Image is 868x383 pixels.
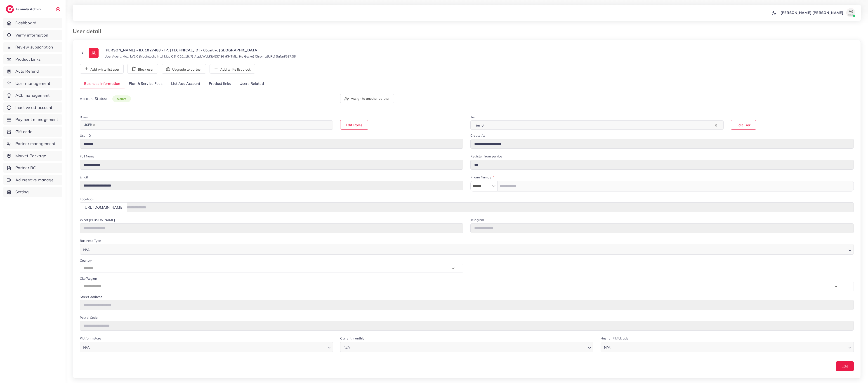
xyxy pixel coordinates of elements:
[3,151,62,161] a: Market Package
[80,218,115,222] label: What'[PERSON_NAME]
[3,18,62,28] a: Dashboard
[3,42,62,52] a: Review subscription
[16,7,42,11] h2: Ecomdy Admin
[470,154,502,159] label: Register from service
[836,361,854,371] button: Edit
[205,79,235,89] a: Product links
[603,344,611,351] span: N/A
[80,115,88,119] label: Roles
[15,105,52,111] span: Inactive ad account
[80,258,92,263] label: Country
[15,92,50,98] span: ACL management
[80,295,102,299] label: Street Address
[3,54,62,65] a: Product Links
[80,238,101,243] label: Business Type
[80,315,97,320] label: Postal Code
[3,127,62,137] a: Gift code
[15,165,36,171] span: Partner BC
[3,30,62,40] a: Verify information
[80,276,97,281] label: City/Region
[778,8,857,17] a: [PERSON_NAME] [PERSON_NAME]avatar
[3,102,62,113] a: Inactive ad account
[82,122,97,128] span: USER
[15,189,29,195] span: Setting
[470,120,724,130] div: Search for option
[15,68,39,74] span: Auto Refund
[781,10,843,15] p: [PERSON_NAME] [PERSON_NAME]
[80,154,94,159] label: Full Name
[80,79,125,89] a: Business Information
[98,122,327,129] input: Search for option
[210,64,255,74] button: Add white list block
[470,218,484,222] label: Telegram
[104,47,296,53] p: [PERSON_NAME] - ID: 1027488 - IP: [TECHNICAL_ID] - Country: [GEOGRAPHIC_DATA]
[485,122,714,129] input: Search for option
[6,5,14,13] img: logo
[15,153,46,159] span: Market Package
[15,32,48,38] span: Verify information
[82,344,91,351] span: N/A
[91,245,847,253] input: Search for option
[612,343,847,351] input: Search for option
[731,120,756,130] button: Edit Tier
[470,175,494,180] label: Phone Number
[470,115,476,119] label: Tier
[340,94,394,103] button: Assign to another partner
[80,96,131,102] p: Account Status:
[15,56,41,62] span: Product Links
[715,122,717,128] button: Clear Selected
[3,175,62,185] a: Ad creative management
[89,48,99,58] img: ic-user-info.36bf1079.svg
[3,138,62,149] a: Partner management
[3,78,62,89] a: User management
[80,120,333,130] div: Search for option
[15,20,36,26] span: Dashboard
[343,344,351,351] span: N/A
[3,187,62,197] a: Setting
[15,81,50,86] span: User management
[15,177,59,183] span: Ad creative management
[846,8,855,17] img: avatar
[125,79,167,89] a: Plan & Service Fees
[351,343,586,351] input: Search for option
[340,342,593,352] div: Search for option
[601,336,628,341] label: Has run tikTok ads
[82,247,91,253] span: N/A
[15,141,55,147] span: Partner management
[80,175,88,180] label: Email
[112,95,131,102] span: active
[80,202,127,212] div: [URL][DOMAIN_NAME]
[473,122,485,129] span: Tier 0
[15,44,53,50] span: Review subscription
[15,129,32,135] span: Gift code
[340,336,364,341] label: Current monthly
[470,133,485,138] label: Create At
[3,114,62,125] a: Payment management
[93,124,95,126] button: Deselect USER
[80,64,124,74] button: Add white list user
[80,244,854,255] div: Search for option
[3,66,62,76] a: Auto Refund
[73,28,105,35] h3: User detail
[601,342,854,352] div: Search for option
[80,133,91,138] label: User ID
[340,120,368,130] button: Edit Roles
[3,163,62,173] a: Partner BC
[80,197,94,201] label: Facebook
[80,336,101,341] label: Platform store
[235,79,268,89] a: Users Related
[15,117,58,122] span: Payment management
[162,64,206,74] button: Upgrade to partner
[91,343,326,351] input: Search for option
[104,54,296,59] small: User Agent: Mozilla/5.0 (Macintosh; Intel Mac OS X 10_15_7) AppleWebKit/537.36 (KHTML, like Gecko...
[167,79,205,89] a: List Ads Account
[80,342,333,352] div: Search for option
[6,5,42,13] a: logoEcomdy Admin
[127,64,158,74] button: Block user
[3,90,62,101] a: ACL management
